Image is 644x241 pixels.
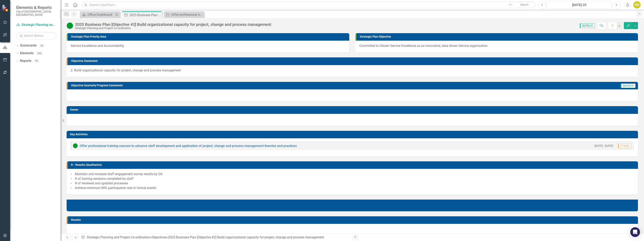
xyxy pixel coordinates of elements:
[129,13,161,18] div: 2025 Business Plan [Objective #2] Build organizational capacity for project, change and process m...
[514,2,534,8] button: Search
[67,22,73,29] img: Proceeding as Anticipated
[82,1,535,8] input: Search ClearPoint...
[87,235,150,239] a: Strategic Planning and Project Co-ordination
[630,227,640,237] div: Open Intercom Messenger
[621,84,636,88] span: [DATE]-25
[71,35,347,38] h3: Strategic Plan Priority Area
[71,68,634,73] p: 2. Build organizational capacity for project, change and process management
[80,144,297,148] a: Offer professional training courses to advance staff development and application of project, chan...
[16,32,57,39] input: Search Below...
[547,1,611,8] button: [DATE]-25
[359,44,488,48] span: Committed to Citizen Service Excellence as an innovative‚ data driven Service organization
[16,23,57,27] a: Strategic Planning and Project Co-ordination
[549,3,610,7] div: [DATE]-25
[71,218,636,221] h3: Results
[87,12,114,17] div: Office Dashboard
[595,144,613,148] small: [DATE] - [DATE]
[71,172,634,190] p: • Maintain and increase staff engagement survey results by Q4 • # of training sessions completed ...
[360,35,636,38] h3: Strategic Plan Objective
[171,12,203,17] div: Offer professional training courses to advance staff development and application of project, chan...
[81,12,114,17] a: Office Dashboard
[39,44,45,47] div: 64
[618,144,631,148] span: FY 2022
[152,235,166,239] a: Objectives
[71,59,636,62] h3: Objective Statement
[33,59,40,63] div: 59
[20,43,37,48] a: Scorecards
[70,133,636,136] h3: Key Activities
[75,27,271,30] div: Strategic Planning and Project Co-ordination
[71,44,124,48] span: Service Excellence and Accountability
[36,52,43,55] div: 296
[71,84,507,87] h3: Objective Quarterly Progress Comments
[580,23,595,28] span: [DATE]-25
[20,59,31,63] a: Reports
[633,1,641,8] button: DG
[70,108,636,111] h3: Owner
[20,51,34,56] a: Elements
[71,163,636,166] h3: R - Results (Qualitative)
[73,143,78,148] img: Proceeding as Anticipated
[520,3,529,6] span: Search
[165,12,203,17] a: Offer professional training courses to advance staff development and application of project, chan...
[2,4,9,12] img: ClearPoint Strategy
[168,235,324,239] div: 2025 Business Plan [Objective #2] Build organizational capacity for project, change and process m...
[16,10,57,17] small: City of [GEOGRAPHIC_DATA], [GEOGRAPHIC_DATA]
[16,5,57,10] span: Elements & Reports
[75,22,271,27] div: 2025 Business Plan [Objective #2] Build organizational capacity for project, change and process m...
[81,235,349,240] div: » »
